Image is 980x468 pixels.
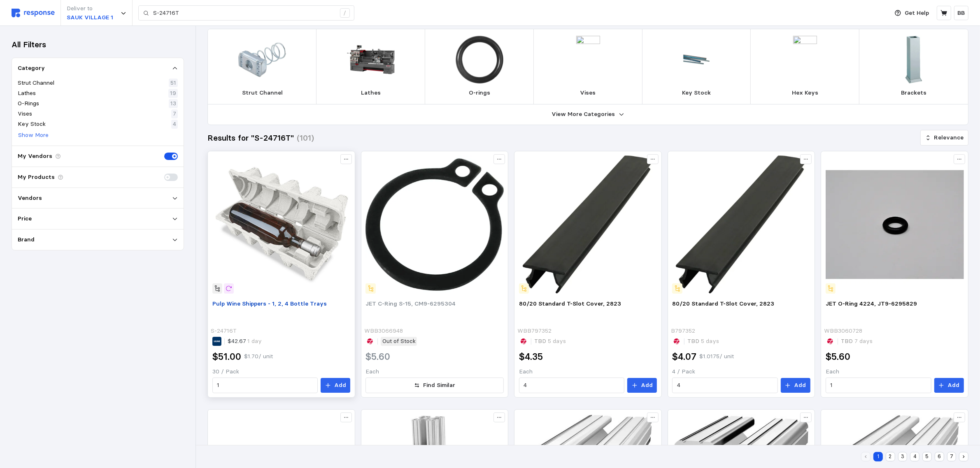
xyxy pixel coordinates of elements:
button: 5 [922,452,932,461]
button: 6 [935,452,944,461]
button: 1 [873,452,883,461]
input: Qty [524,378,620,393]
p: 7 [173,109,176,118]
h2: $5.60 [826,350,850,363]
button: Relevance [920,130,968,146]
p: Deliver to [67,4,113,13]
p: O-Rings [18,99,39,108]
img: US5_ZUSAH1X6.webp [456,36,503,83]
p: BB [958,9,965,18]
p: TBD [687,337,719,346]
span: 5 days [546,337,566,345]
p: Price [18,214,32,223]
p: $1.0175 / unit [699,352,734,361]
button: Add [781,378,810,393]
p: $42.67 [228,337,262,346]
button: BB [954,6,968,20]
p: Relevance [934,133,964,142]
button: 3 [898,452,908,461]
img: WMH_6295304.webp [365,155,504,294]
img: 8IN_B797352_01.webp [672,155,810,294]
p: Key Stock [682,88,711,97]
p: Add [794,381,806,390]
img: 951AS__WH7K_v2 [781,36,829,83]
div: / [340,8,350,18]
p: 4 [173,120,176,129]
h3: All Filters [12,39,46,50]
p: 19 [170,89,176,98]
p: 30 / Pack [212,367,351,376]
button: Add [627,378,657,393]
button: View More Categories [208,104,968,125]
p: $1.70 / unit [244,352,273,361]
button: Get Help [890,5,934,21]
p: Find Similar [423,381,455,390]
p: Show More [18,131,49,140]
p: Key Stock [18,120,46,129]
p: Each [519,367,657,376]
input: Search for a product name or SKU [153,6,335,21]
p: Each [365,367,504,376]
h2: $51.00 [212,350,241,363]
p: Add [334,381,346,390]
p: Vises [580,88,596,97]
p: WBB3066948 [364,327,403,336]
img: WMH_321390.webp [347,36,395,83]
p: Get Help [905,9,929,18]
p: Strut Channel [242,88,283,97]
p: Out of Stock [382,337,416,346]
p: TBD [534,337,566,346]
h3: Results for "S-24716T" [207,132,294,144]
span: 80/20 Standard T-Slot Cover, 2823 [672,300,774,307]
img: 8IN_B797352_01.webp [519,155,657,294]
span: JET O-Ring 4224, JT9-6295829 [826,300,917,307]
img: 713103.webp [238,36,286,83]
p: Brackets [901,88,926,97]
p: S-24716T [211,327,237,336]
input: Qty [830,378,926,393]
p: My Vendors [18,152,52,161]
p: My Products [18,173,55,182]
p: 4 / Pack [672,367,810,376]
p: Strut Channel [18,79,54,88]
span: Pulp Wine Shippers - 1, 2, 4 Bottle Trays [212,300,327,307]
img: PRN_54499.webp [673,36,720,83]
h2: $5.60 [365,350,390,363]
img: PTH_AP33B44LG.webp [890,36,938,83]
span: 80/20 Standard T-Slot Cover, 2823 [519,300,621,307]
p: Add [947,381,959,390]
p: 13 [170,99,176,108]
button: Find Similar [365,378,504,393]
p: Lathes [18,89,36,98]
span: JET C-Ring S-15, CM9-6295304 [365,300,456,307]
span: 5 days [699,337,719,345]
img: WMH_6295829.webp [826,155,964,294]
h3: (101) [297,132,314,144]
p: WBB3060728 [824,327,862,336]
input: Qty [677,378,773,393]
img: svg%3e [12,9,55,17]
h2: $4.35 [519,350,543,363]
button: 7 [947,452,957,461]
p: Each [826,367,964,376]
button: Add [321,378,350,393]
p: TBD [841,337,873,346]
p: 51 [170,79,176,88]
button: 4 [910,452,919,461]
p: Brand [18,235,35,244]
button: 2 [886,452,895,461]
p: Lathes [361,88,381,97]
p: Hex Keys [792,88,818,97]
button: Show More [18,130,49,140]
span: 1 day [246,337,262,345]
input: Qty [217,378,313,393]
img: 4WN27_AS01 [564,36,612,83]
p: WBB797352 [517,327,552,336]
p: SAUK VILLAGE 1 [67,13,113,22]
span: 7 days [853,337,873,345]
p: Category [18,64,45,73]
p: Vendors [18,194,42,203]
p: O-rings [469,88,490,97]
p: B797352 [671,327,695,336]
p: Add [641,381,653,390]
